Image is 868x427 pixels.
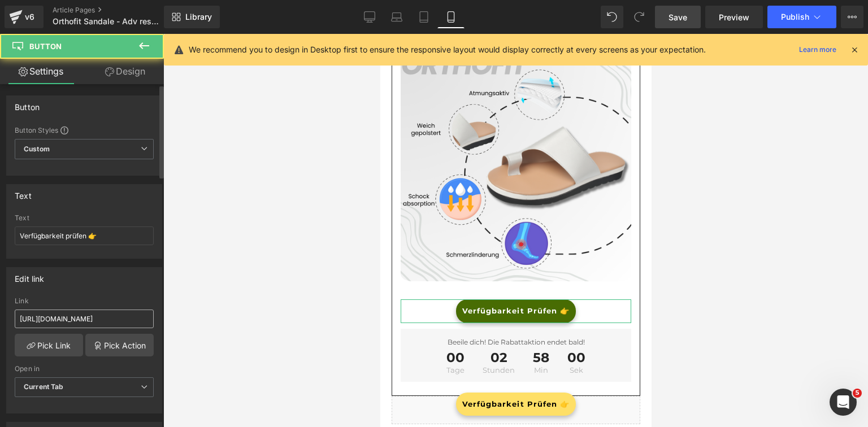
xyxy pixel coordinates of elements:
[383,6,410,28] a: Laptop
[102,317,134,333] span: 02
[15,268,45,284] div: Edit link
[24,145,50,154] b: Custom
[187,333,205,340] span: Sek
[356,6,383,28] a: Desktop
[410,6,437,28] a: Tablet
[795,43,841,56] a: Learn more
[53,17,161,26] span: Orthofit Sandale - Adv research
[781,12,809,21] span: Publish
[85,334,154,356] a: Pick Action
[66,317,84,333] span: 00
[841,6,863,28] button: More
[628,6,650,28] button: Redo
[189,43,706,56] p: We recommend you to design in Desktop first to ensure the responsive layout would display correct...
[164,6,220,28] a: New Library
[437,6,465,28] a: Mobile
[53,6,183,15] a: Article Pages
[601,6,623,28] button: Undo
[15,214,154,222] div: Text
[23,10,37,24] div: v6
[830,389,857,416] iframe: Intercom live chat
[853,389,862,398] span: 5
[76,359,196,382] a: Verfügbarkeit prüfen 👉
[15,334,83,356] a: Pick Link
[24,382,64,391] b: Current Tab
[82,365,189,376] span: Verfügbarkeit prüfen 👉
[84,59,166,84] a: Design
[187,317,205,333] span: 00
[76,265,196,289] a: Verfügbarkeit prüfen 👉
[15,96,40,112] div: Button
[29,42,62,51] span: Button
[153,333,169,340] span: Min
[705,6,763,28] a: Preview
[719,11,749,23] span: Preview
[185,12,212,22] span: Library
[767,6,836,28] button: Publish
[669,11,687,23] span: Save
[66,333,84,340] span: Tage
[5,6,44,28] a: v6
[15,185,32,201] div: Text
[15,310,154,328] input: https://your-shop.myshopify.com
[15,297,154,305] div: Link
[29,303,242,313] p: Beeile dich! Die Rabattaktion endet bald!
[82,272,189,283] span: Verfügbarkeit prüfen 👉
[102,333,134,340] span: Stunden
[15,365,154,373] div: Open in
[15,125,154,134] div: Button Styles
[153,317,169,333] span: 58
